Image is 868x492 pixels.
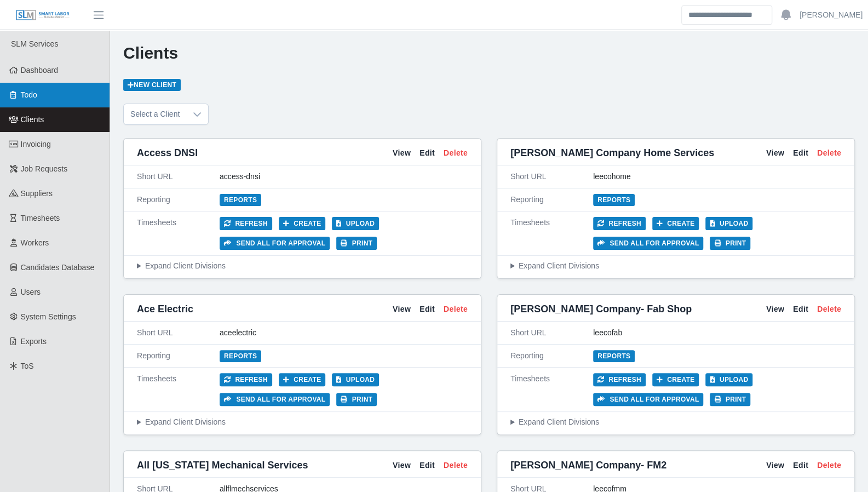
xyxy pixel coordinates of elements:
span: Candidates Database [21,263,95,272]
a: Delete [444,304,468,315]
a: View [766,460,784,471]
a: Reports [593,194,635,206]
button: Refresh [593,373,646,386]
span: System Settings [21,312,76,321]
button: Refresh [220,217,272,230]
button: Create [652,217,699,230]
div: leecofab [593,327,841,339]
span: Dashboard [21,66,59,75]
div: Short URL [510,327,593,339]
div: leecohome [593,171,841,182]
button: Refresh [593,217,646,230]
img: SLM Logo [15,9,70,21]
a: Edit [793,304,808,315]
summary: Expand Client Divisions [137,260,468,272]
button: Send all for approval [220,237,330,250]
button: Create [652,373,699,386]
a: [PERSON_NAME] [800,9,863,21]
button: Send all for approval [593,393,703,406]
button: Print [336,237,377,250]
a: View [766,304,784,315]
div: Short URL [137,171,220,182]
span: Users [21,288,41,296]
a: Reports [593,350,635,362]
div: Timesheets [510,217,593,250]
div: Reporting [510,194,593,205]
button: Upload [705,373,752,386]
span: Todo [21,90,37,99]
div: Reporting [510,350,593,362]
span: Job Requests [21,164,68,173]
button: Send all for approval [593,237,703,250]
button: Send all for approval [220,393,330,406]
div: Reporting [137,194,220,205]
div: Short URL [137,327,220,339]
div: access-dnsi [220,171,468,182]
span: Exports [21,337,47,346]
a: Edit [419,304,435,315]
button: Upload [705,217,752,230]
a: View [393,304,411,315]
div: Timesheets [137,373,220,406]
summary: Expand Client Divisions [510,416,841,428]
button: Upload [332,217,379,230]
a: View [766,147,784,159]
button: Print [710,237,750,250]
span: Ace Electric [137,301,193,317]
div: aceelectric [220,327,468,339]
span: SLM Services [11,39,58,48]
summary: Expand Client Divisions [137,416,468,428]
a: Reports [220,350,261,362]
div: Short URL [510,171,593,182]
a: New Client [123,79,181,91]
span: [PERSON_NAME] Company- FM2 [510,457,666,473]
span: Suppliers [21,189,53,198]
button: Print [710,393,750,406]
a: Delete [817,147,841,159]
span: [PERSON_NAME] Company- Fab Shop [510,301,692,317]
a: View [393,147,411,159]
a: Delete [444,460,468,471]
a: Edit [793,460,808,471]
a: Edit [793,147,808,159]
div: Timesheets [510,373,593,406]
span: [PERSON_NAME] Company Home Services [510,145,714,161]
button: Refresh [220,373,272,386]
a: Delete [444,147,468,159]
a: Reports [220,194,261,206]
span: Invoicing [21,140,51,148]
span: Select a Client [124,104,186,124]
span: Workers [21,238,49,247]
a: View [393,460,411,471]
span: Access DNSI [137,145,198,161]
div: Timesheets [137,217,220,250]
h1: Clients [123,43,855,63]
button: Create [279,373,326,386]
button: Print [336,393,377,406]
button: Upload [332,373,379,386]
span: ToS [21,362,34,370]
span: Clients [21,115,44,124]
a: Edit [419,147,435,159]
span: All [US_STATE] Mechanical Services [137,457,308,473]
button: Create [279,217,326,230]
input: Search [681,5,772,25]
div: Reporting [137,350,220,362]
summary: Expand Client Divisions [510,260,841,272]
a: Delete [817,460,841,471]
span: Timesheets [21,214,60,222]
a: Delete [817,304,841,315]
a: Edit [419,460,435,471]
